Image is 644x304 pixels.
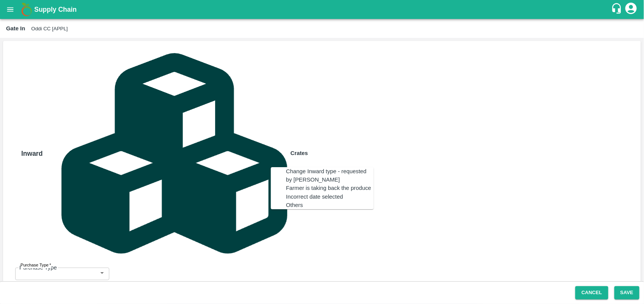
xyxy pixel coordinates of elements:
[6,25,25,31] b: Gate In
[575,286,608,299] button: Cancel
[611,3,624,16] div: customer-support
[290,150,308,156] b: Crates
[15,148,55,159] h6: Inward
[624,2,638,17] div: account of current user
[614,286,639,299] button: Save
[19,2,34,17] img: logo
[286,193,343,201] div: Incorrect date selected
[2,1,19,18] button: open drawer
[61,53,287,254] img: crates
[286,167,374,184] div: Change Inward type - requested by [PERSON_NAME]
[34,6,77,13] b: Supply Chain
[286,184,371,193] div: Farmer is taking back the produce
[286,201,303,209] div: Others
[20,262,51,268] label: Purchase Type
[31,26,68,31] button: Select DC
